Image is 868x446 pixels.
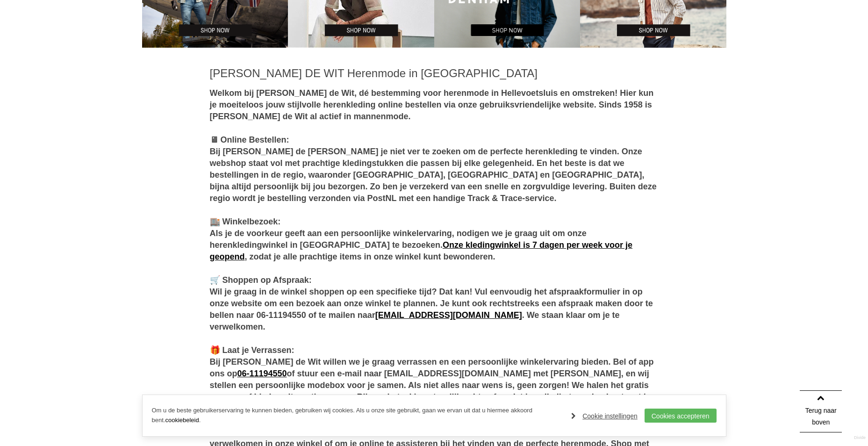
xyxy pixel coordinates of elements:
[210,240,633,261] a: Onze kledingwinkel is 7 dagen per week voor je geopend
[800,390,842,432] a: Terug naar boven
[237,369,287,378] a: 06-11194550
[152,406,562,425] p: Om u de beste gebruikerservaring te kunnen bieden, gebruiken wij cookies. Als u onze site gebruik...
[854,432,866,444] a: Divide
[210,66,659,80] h1: [PERSON_NAME] DE WIT Herenmode in [GEOGRAPHIC_DATA]
[165,417,199,424] a: cookiebeleid
[645,409,717,423] a: Cookies accepteren
[571,409,638,423] a: Cookie instellingen
[375,310,522,320] a: [EMAIL_ADDRESS][DOMAIN_NAME]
